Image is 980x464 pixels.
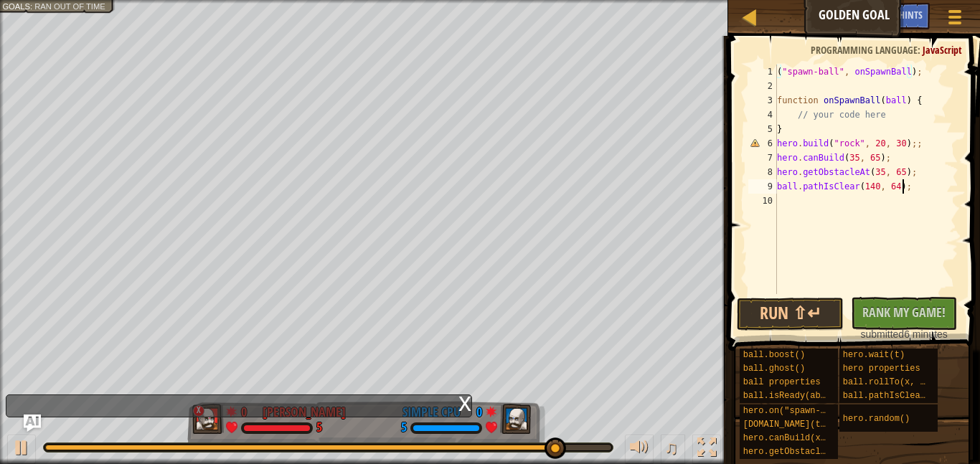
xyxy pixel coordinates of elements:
div: x [458,395,471,409]
span: submitted [860,328,904,340]
div: 5 [748,122,777,136]
span: : [30,1,34,11]
span: Goals [2,1,30,11]
span: hero.on("spawn-ball", f) [743,406,867,416]
div: 9 [748,179,777,194]
img: thang_avatar_frame.png [500,404,532,434]
button: Ask AI [24,415,41,432]
div: 6 [748,136,777,151]
div: 7 [748,151,777,165]
span: ball properties [743,377,821,387]
div: 10 [748,194,777,208]
span: hero.random() [843,414,910,424]
span: [DOMAIN_NAME](type, x, y) [743,420,872,430]
button: Adjust volume [625,435,654,464]
span: hero properties [843,364,920,374]
div: 8 [748,165,777,179]
span: ball.pathIsClear(x, y) [843,391,956,401]
div: 3 [748,93,777,108]
img: thang_avatar_frame.png [192,404,224,434]
div: 0 [468,403,482,416]
div: 6 minutes ago [858,327,951,356]
span: hero.getObstacleAt(x, y) [743,447,867,457]
button: Ctrl + P: Play [7,435,36,464]
span: hero.wait(t) [843,350,905,360]
button: Show game menu [937,3,973,37]
button: ♫ [661,435,685,464]
button: Toggle fullscreen [692,435,721,464]
div: 1 [748,65,777,79]
span: ball.boost() [743,350,805,360]
span: Ask AI [860,8,885,22]
span: hero.canBuild(x, y) [743,433,842,443]
button: Run ⇧↵ [737,298,844,331]
span: Ran out of time [34,1,105,11]
div: 5 [316,422,322,435]
div: 4 [748,108,777,122]
span: ball.ghost() [743,364,805,374]
span: ♫ [664,437,678,458]
span: ball.rollTo(x, y) [843,377,930,387]
span: Rank My Game! [862,303,946,321]
div: 5 [401,422,407,435]
div: 2 [748,79,777,93]
span: ball.isReady(ability) [743,391,852,401]
span: JavaScript [923,43,962,57]
span: Hints [899,8,923,22]
button: Rank My Game! [851,297,958,330]
button: Ask AI [853,3,892,29]
span: : [918,43,923,57]
span: Programming language [811,43,918,57]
